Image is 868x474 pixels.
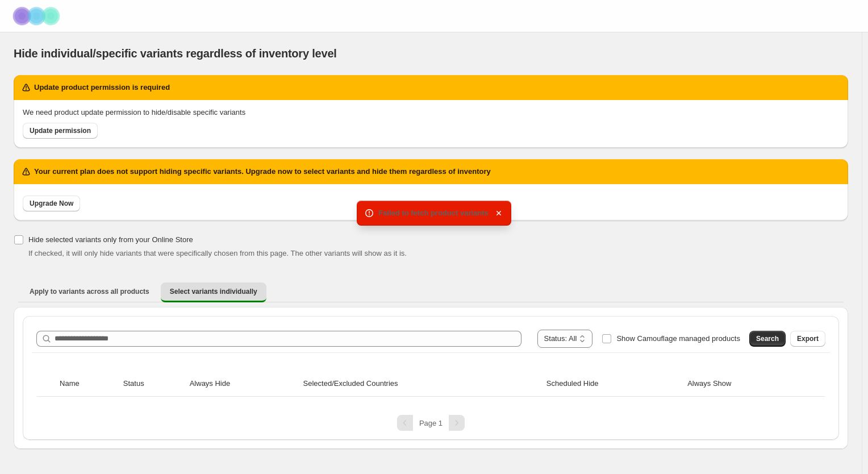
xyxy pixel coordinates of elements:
[419,419,443,427] span: Page 1
[56,371,120,397] th: Name
[30,287,149,296] span: Apply to variants across all products
[14,307,848,449] div: Select variants individually
[23,108,245,117] span: We need product update permission to hide/disable specific variants
[23,196,80,211] a: Upgrade Now
[14,47,337,60] span: Hide individual/specific variants regardless of inventory level
[684,371,806,397] th: Always Show
[34,82,170,93] h2: Update product permission is required
[28,249,407,257] span: If checked, it will only hide variants that were specifically chosen from this page. The other va...
[790,331,825,347] button: Export
[28,235,193,244] span: Hide selected variants only from your Online Store
[300,371,543,397] th: Selected/Excluded Countries
[756,334,779,343] span: Search
[797,334,819,343] span: Export
[378,209,489,217] span: Failed to fetch product variants
[616,334,740,343] span: Show Camouflage managed products
[34,166,491,177] h2: Your current plan does not support hiding specific variants. Upgrade now to select variants and h...
[20,282,158,301] button: Apply to variants across all products
[170,287,257,296] span: Select variants individually
[23,123,98,139] a: Update permission
[30,126,91,135] span: Update permission
[749,331,786,347] button: Search
[120,371,186,397] th: Status
[543,371,684,397] th: Scheduled Hide
[32,415,830,431] nav: Pagination
[186,371,300,397] th: Always Hide
[161,282,266,302] button: Select variants individually
[30,199,73,208] span: Upgrade Now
